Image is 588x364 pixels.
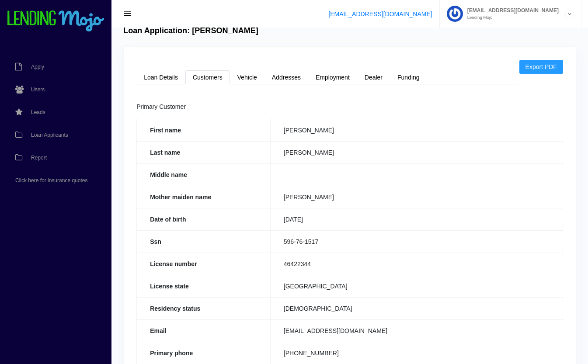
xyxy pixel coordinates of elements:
[137,119,271,141] th: First name
[31,110,45,115] span: Leads
[463,8,559,13] span: [EMAIL_ADDRESS][DOMAIN_NAME]
[270,297,563,319] td: [DEMOGRAPHIC_DATA]
[136,70,185,84] a: Loan Details
[270,319,563,342] td: [EMAIL_ADDRESS][DOMAIN_NAME]
[270,253,563,275] td: 46422344
[137,297,271,319] th: Residency status
[7,10,105,32] img: logo-small.png
[519,60,563,74] a: Export PDF
[31,132,68,138] span: Loan Applicants
[137,230,271,253] th: Ssn
[270,141,563,163] td: [PERSON_NAME]
[137,253,271,275] th: License number
[463,15,559,20] small: Lending Mojo
[270,275,563,297] td: [GEOGRAPHIC_DATA]
[136,102,563,112] div: Primary Customer
[123,26,258,36] h4: Loan Application: [PERSON_NAME]
[137,208,271,230] th: Date of birth
[137,186,271,208] th: Mother maiden name
[264,70,308,84] a: Addresses
[270,342,563,364] td: [PHONE_NUMBER]
[137,342,271,364] th: Primary phone
[31,64,44,69] span: Apply
[31,155,47,160] span: Report
[270,119,563,141] td: [PERSON_NAME]
[31,87,45,92] span: Users
[270,186,563,208] td: [PERSON_NAME]
[137,319,271,342] th: Email
[270,230,563,253] td: 596-76-1517
[185,70,230,84] a: Customers
[328,10,432,17] a: [EMAIL_ADDRESS][DOMAIN_NAME]
[137,163,271,186] th: Middle name
[137,275,271,297] th: License state
[357,70,390,84] a: Dealer
[15,178,87,183] span: Click here for insurance quotes
[447,6,463,22] img: Profile image
[137,141,271,163] th: Last name
[270,208,563,230] td: [DATE]
[308,70,357,84] a: Employment
[390,70,427,84] a: Funding
[230,70,264,84] a: Vehicle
